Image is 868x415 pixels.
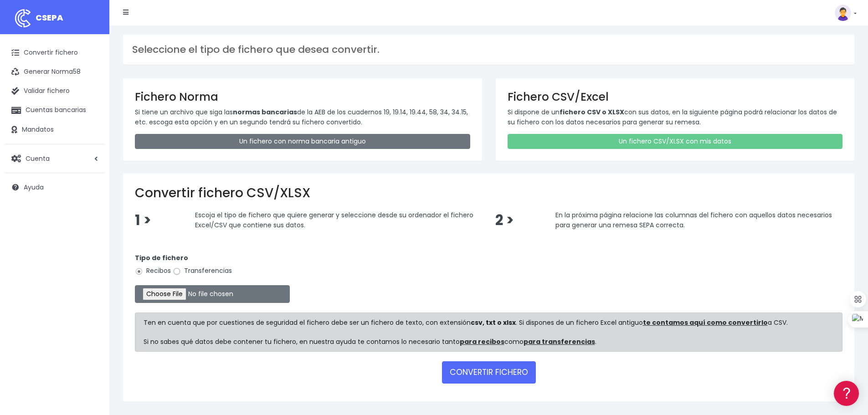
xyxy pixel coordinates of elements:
a: API [9,233,173,247]
span: 2 > [495,210,514,230]
h3: Fichero Norma [135,90,470,103]
span: Escoja el tipo de fichero que quiere generar y seleccione desde su ordenador el fichero Excel/CSV... [195,210,473,230]
a: para recibos [460,337,504,346]
strong: fichero CSV o XLSX [560,108,624,117]
strong: Tipo de fichero [135,253,188,262]
button: Contáctanos [9,244,173,260]
a: General [9,195,173,210]
label: Transferencias [173,266,232,276]
div: Convertir ficheros [9,101,173,109]
span: Ayuda [24,183,44,192]
strong: normas bancarias [233,108,297,117]
a: para transferencias [524,337,595,346]
span: 1 > [135,210,151,230]
a: te contamos aquí como convertirlo [643,318,768,327]
a: Un fichero con norma bancaria antiguo [135,134,470,149]
span: En la próxima página relacione las columnas del fichero con aquellos datos necesarios para genera... [555,210,832,230]
a: Cuentas bancarias [5,101,105,120]
label: Recibos [135,266,171,276]
img: logo [11,7,34,30]
span: Cuenta [26,154,50,163]
p: Si dispone de un con sus datos, en la siguiente página podrá relacionar los datos de su fichero c... [508,107,843,128]
a: Información general [9,77,173,92]
a: Ayuda [5,178,105,197]
a: POWERED BY ENCHANT [125,262,175,271]
div: Información general [9,63,173,72]
div: Programadores [9,219,173,227]
p: Si tiene un archivo que siga las de la AEB de los cuadernos 19, 19.14, 19.44, 58, 34, 34.15, etc.... [135,107,470,128]
a: Formatos [9,115,173,129]
span: CSEPA [36,12,63,23]
h3: Seleccione el tipo de fichero que desea convertir. [132,44,845,56]
a: Generar Norma58 [5,62,105,82]
a: Mandatos [5,120,105,139]
a: Un fichero CSV/XLSX con mis datos [508,134,843,149]
img: profile [835,5,851,21]
a: Validar fichero [5,82,105,101]
a: Cuenta [5,149,105,168]
div: Facturación [9,181,173,190]
a: Videotutoriales [9,143,173,158]
h2: Convertir fichero CSV/XLSX [135,185,842,201]
a: Problemas habituales [9,129,173,143]
strong: csv, txt o xlsx [471,318,516,327]
h3: Fichero CSV/Excel [508,90,843,103]
div: Ten en cuenta que por cuestiones de seguridad el fichero debe ser un fichero de texto, con extens... [135,313,842,352]
button: CONVERTIR FICHERO [442,361,536,383]
a: Perfiles de empresas [9,158,173,172]
a: Convertir fichero [5,43,105,62]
